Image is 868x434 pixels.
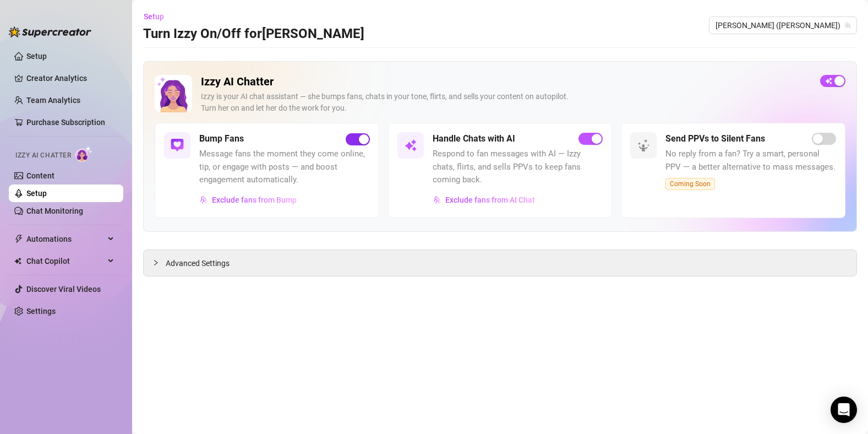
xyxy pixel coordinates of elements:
[199,191,297,209] button: Exclude fans from Bump
[26,69,114,87] a: Creator Analytics
[199,132,244,145] h5: Bump Fans
[665,178,715,190] span: Coming Soon
[75,146,92,162] img: AI Chatter
[171,139,184,152] img: svg%3e
[26,189,47,198] a: Setup
[166,257,230,269] span: Advanced Settings
[26,113,114,131] a: Purchase Subscription
[200,196,208,204] img: svg%3e
[9,26,91,37] img: logo-BBDzfeDw.svg
[445,196,535,204] span: Exclude fans from AI Chat
[144,12,164,21] span: Setup
[14,257,21,265] img: Chat Copilot
[831,397,857,423] div: Open Intercom Messenger
[26,171,54,180] a: Content
[637,139,650,152] img: svg%3e
[433,191,536,209] button: Exclude fans from AI Chat
[143,8,173,25] button: Setup
[26,207,83,215] a: Chat Monitoring
[26,307,56,316] a: Settings
[26,252,105,270] span: Chat Copilot
[433,148,603,187] span: Respond to fan messages with AI — Izzy chats, flirts, and sells PPVs to keep fans coming back.
[212,196,297,204] span: Exclude fans from Bump
[201,75,811,89] h2: Izzy AI Chatter
[143,25,364,43] h3: Turn Izzy On/Off for [PERSON_NAME]
[665,148,836,173] span: No reply from a fan? Try a smart, personal PPV — a better alternative to mass messages.
[201,91,811,114] div: Izzy is your AI chat assistant — she bumps fans, chats in your tone, flirts, and sells your conte...
[404,139,417,152] img: svg%3e
[152,257,166,269] div: collapsed
[433,196,441,204] img: svg%3e
[26,285,101,294] a: Discover Viral Videos
[26,230,105,248] span: Automations
[155,75,192,112] img: Izzy AI Chatter
[665,132,765,145] h5: Send PPVs to Silent Fans
[26,96,80,105] a: Team Analytics
[15,150,71,161] span: Izzy AI Chatter
[26,52,47,61] a: Setup
[716,17,850,34] span: lisa (lisaswallows)
[199,148,370,187] span: Message fans the moment they come online, tip, or engage with posts — and boost engagement automa...
[14,235,23,243] span: thunderbolt
[433,132,515,145] h5: Handle Chats with AI
[152,259,159,266] span: collapsed
[844,22,851,29] span: team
